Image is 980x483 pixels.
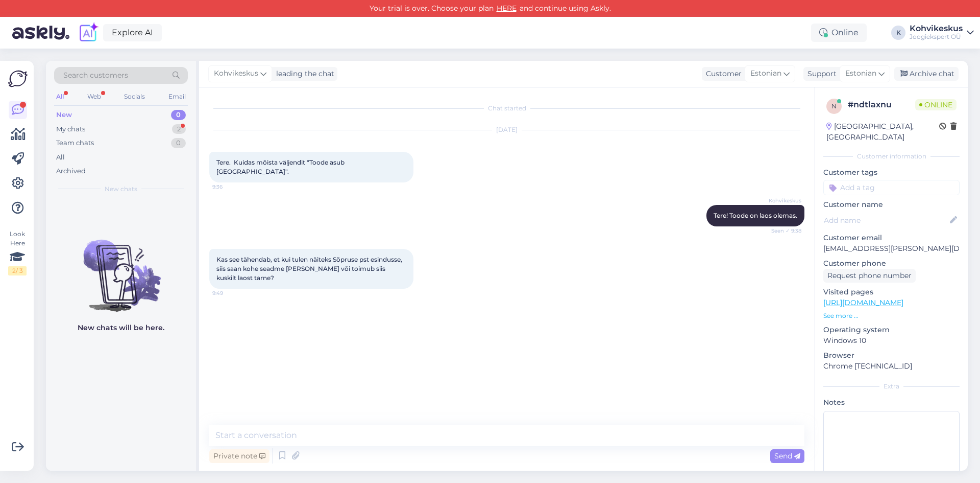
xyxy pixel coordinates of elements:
div: 0 [171,138,186,148]
div: All [56,152,65,163]
div: Customer [702,68,742,79]
p: Notes [823,397,960,408]
span: Search customers [63,70,128,81]
p: See more ... [823,311,960,320]
a: [URL][DOMAIN_NAME] [823,298,903,307]
a: KohvikeskusJoogiekspert OÜ [910,25,974,41]
p: Visited pages [823,287,960,297]
span: Estonian [750,68,781,79]
span: Tere. Kuidas mõista väljendit "Toode asub [GEOGRAPHIC_DATA]". [216,158,346,175]
p: Customer phone [823,258,960,269]
span: Seen ✓ 9:38 [763,227,801,235]
div: My chats [56,124,85,134]
img: Askly Logo [8,69,28,88]
p: Browser [823,350,960,361]
div: leading the chat [272,68,334,79]
span: Online [915,99,957,110]
span: Kas see tähendab, et kui tulen näiteks Sõpruse pst esindusse, siis saan kohe seadme [PERSON_NAME]... [216,256,404,282]
span: n [831,102,837,110]
p: Customer name [823,199,960,210]
p: [EMAIL_ADDRESS][PERSON_NAME][DOMAIN_NAME] [823,243,960,254]
input: Add name [824,215,948,226]
div: Archive chat [894,67,959,81]
div: Archived [56,166,86,176]
p: Customer email [823,233,960,243]
div: Socials [122,90,147,103]
div: New [56,110,72,120]
div: 2 [172,124,186,134]
p: Windows 10 [823,335,960,346]
div: Team chats [56,138,94,148]
p: Operating system [823,325,960,335]
div: Web [85,90,103,103]
div: [DATE] [209,125,804,134]
div: Kohvikeskus [910,25,963,33]
span: 9:49 [212,289,251,297]
div: # ndtlaxnu [848,99,915,111]
div: [GEOGRAPHIC_DATA], [GEOGRAPHIC_DATA] [826,121,939,143]
span: Kohvikeskus [214,68,258,79]
input: Add a tag [823,180,960,195]
span: New chats [105,185,137,194]
p: New chats will be here. [78,323,164,333]
div: Chat started [209,104,804,113]
div: Private note [209,449,269,463]
div: All [54,90,66,103]
div: Support [803,68,837,79]
span: Tere! Toode on laos olemas. [714,212,797,219]
div: 0 [171,110,186,120]
p: Chrome [TECHNICAL_ID] [823,361,960,372]
span: Kohvikeskus [763,197,801,204]
div: Customer information [823,152,960,161]
span: 9:36 [212,183,251,191]
div: 2 / 3 [8,266,27,275]
a: Explore AI [103,24,162,41]
div: Request phone number [823,269,916,283]
img: No chats [46,221,196,313]
div: Extra [823,382,960,391]
span: Estonian [845,68,876,79]
div: Email [166,90,188,103]
div: Online [811,24,867,42]
div: K [891,26,905,40]
img: explore-ai [78,22,99,43]
div: Joogiekspert OÜ [910,33,963,41]
p: Customer tags [823,167,960,178]
div: Look Here [8,229,27,275]
a: HERE [494,4,520,13]
span: Send [774,451,800,461]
